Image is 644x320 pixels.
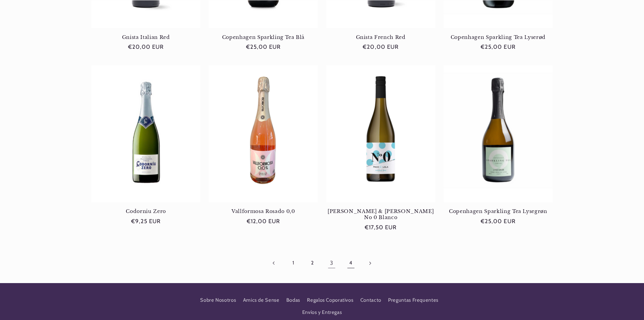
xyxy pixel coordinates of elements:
a: Amics de Sense [243,294,280,306]
a: Pagina anterior [266,255,282,271]
a: Página siguiente [362,255,378,271]
a: [PERSON_NAME] & [PERSON_NAME] No 0 Blanco [326,208,435,221]
a: Gnista French Red [326,34,435,40]
a: Vallformosa Rosado 0,0 [209,208,318,214]
a: Página 4 [343,255,358,271]
a: Sobre Nosotros [200,296,236,306]
a: Página 2 [305,255,320,271]
a: Bodas [286,294,300,306]
a: Página 1 [285,255,301,271]
a: Preguntas Frequentes [388,294,438,306]
a: Codorniu Zero [91,208,200,214]
a: Copenhagen Sparkling Tea Blå [209,34,318,40]
a: Copenhagen Sparkling Tea Lyserød [444,34,553,40]
a: Envíos y Entregas [302,306,342,319]
a: Gnista Italian Red [91,34,200,40]
a: Copenhagen Sparkling Tea Lysegrøn [444,208,553,214]
nav: Paginación [91,255,553,271]
a: Regalos Coporativos [307,294,353,306]
a: Contacto [360,294,381,306]
a: Página 3 [324,255,339,271]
